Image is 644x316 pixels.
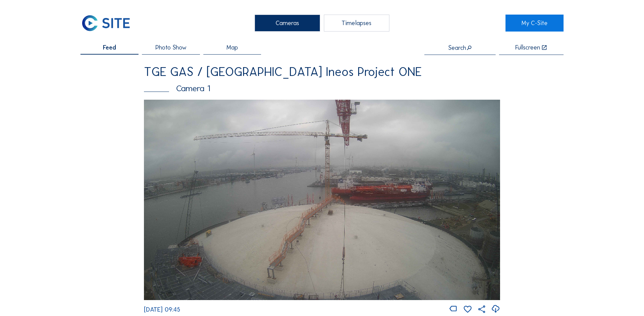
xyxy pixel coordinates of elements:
span: Map [226,44,238,51]
div: Cameras [255,15,320,32]
span: [DATE] 09:45 [144,306,180,313]
div: Fullscreen [515,44,540,51]
div: Timelapses [324,15,389,32]
a: My C-Site [505,15,564,32]
img: C-SITE Logo [80,15,131,32]
div: Camera 1 [144,84,500,93]
span: Photo Show [155,44,186,51]
a: C-SITE Logo [80,15,139,32]
span: Feed [103,44,116,51]
img: Image [144,100,500,300]
div: TGE GAS / [GEOGRAPHIC_DATA] Ineos Project ONE [144,66,500,78]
